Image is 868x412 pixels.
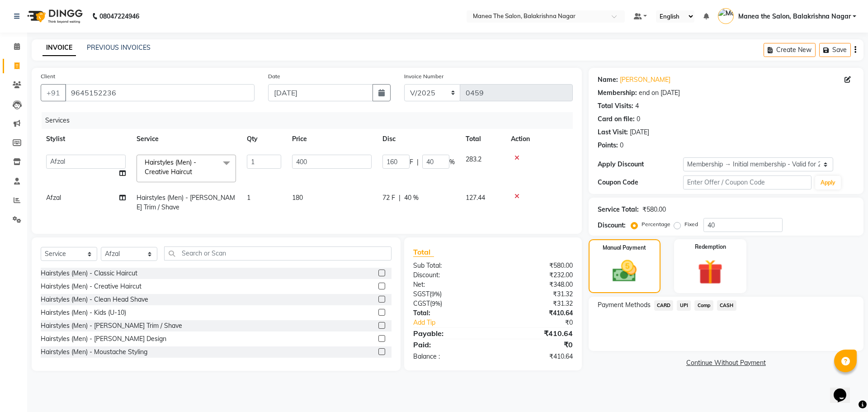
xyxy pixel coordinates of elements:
input: Search by Name/Mobile/Email/Code [65,84,255,101]
span: Comp [694,300,713,311]
b: 08047224946 [99,4,139,29]
div: Net: [406,280,493,289]
div: Card on file: [598,114,635,124]
div: ₹31.32 [493,289,579,299]
div: Paid: [406,339,493,350]
button: +91 [41,84,66,101]
span: % [449,157,455,167]
button: Create New [764,43,816,57]
div: Last Visit: [598,128,628,137]
span: 127.44 [466,194,485,202]
label: Date [268,72,280,81]
div: Coupon Code [598,178,683,187]
span: 72 F [382,193,395,203]
div: Points: [598,141,618,150]
div: Total Visits: [598,101,633,111]
div: Hairstyles (Men) - Kids (U-10) [41,308,126,317]
span: F [410,157,413,167]
div: 0 [637,114,640,124]
img: _cash.svg [605,257,644,285]
label: Redemption [695,243,726,251]
div: Service Total: [598,205,639,214]
label: Fixed [684,220,698,228]
div: Sub Total: [406,261,493,270]
label: Invoice Number [404,72,443,81]
div: 4 [635,101,639,111]
div: ₹410.64 [493,328,579,339]
div: ₹580.00 [642,205,666,214]
div: ₹410.64 [493,308,579,318]
a: PREVIOUS INVOICES [87,43,151,52]
button: Save [819,43,851,57]
span: Payment Methods [598,300,651,310]
input: Search or Scan [164,246,392,260]
img: Manea the Salon, Balakrishna Nagar [718,8,734,24]
span: CARD [654,300,674,311]
th: Price [287,129,377,149]
span: SGST [413,290,429,298]
div: end on [DATE] [639,88,680,98]
div: ₹0 [507,318,579,327]
div: ₹410.64 [493,352,579,361]
div: Services [42,112,580,129]
div: Discount: [406,270,493,280]
span: Hairstyles (Men) - [PERSON_NAME] Trim / Shave [137,194,235,211]
div: ₹232.00 [493,270,579,280]
a: INVOICE [42,40,76,56]
th: Disc [377,129,460,149]
label: Client [41,72,55,81]
span: | [399,193,401,203]
label: Manual Payment [603,244,646,252]
span: 40 % [404,193,419,203]
div: Apply Discount [598,160,683,169]
div: Membership: [598,88,637,98]
div: Hairstyles (Men) - [PERSON_NAME] Design [41,334,166,344]
span: Afzal [46,194,61,202]
div: ₹0 [493,339,579,350]
div: ( ) [406,299,493,308]
img: logo [23,4,85,29]
span: | [417,157,419,167]
th: Service [131,129,241,149]
div: Hairstyles (Men) - Creative Haircut [41,282,142,291]
iframe: chat widget [830,376,859,403]
span: 9% [431,290,440,298]
a: Continue Without Payment [590,358,862,368]
div: ₹580.00 [493,261,579,270]
div: Hairstyles (Men) - Clean Head Shave [41,295,148,304]
button: Apply [815,176,841,189]
div: ( ) [406,289,493,299]
div: Name: [598,75,618,85]
div: Discount: [598,221,626,230]
span: UPI [677,300,691,311]
span: 180 [292,194,303,202]
div: Total: [406,308,493,318]
div: Hairstyles (Men) - [PERSON_NAME] Trim / Shave [41,321,182,331]
div: Payable: [406,328,493,339]
span: Manea the Salon, Balakrishna Nagar [738,12,851,21]
span: CASH [717,300,736,311]
img: _gift.svg [690,256,731,288]
input: Enter Offer / Coupon Code [683,175,811,189]
div: 0 [620,141,623,150]
div: Hairstyles (Men) - Classic Haircut [41,269,137,278]
a: Add Tip [406,318,507,327]
a: [PERSON_NAME] [620,75,670,85]
label: Percentage [642,220,670,228]
th: Stylist [41,129,131,149]
span: Hairstyles (Men) - Creative Haircut [145,158,196,176]
div: Hairstyles (Men) - Moustache Styling [41,347,147,357]
div: ₹348.00 [493,280,579,289]
th: Total [460,129,505,149]
th: Qty [241,129,287,149]
th: Action [505,129,573,149]
div: ₹31.32 [493,299,579,308]
div: Balance : [406,352,493,361]
div: [DATE] [630,128,649,137]
a: x [192,168,196,176]
span: 1 [247,194,250,202]
span: Total [413,247,434,257]
span: 283.2 [466,155,481,163]
span: 9% [432,300,440,307]
span: CGST [413,299,430,308]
